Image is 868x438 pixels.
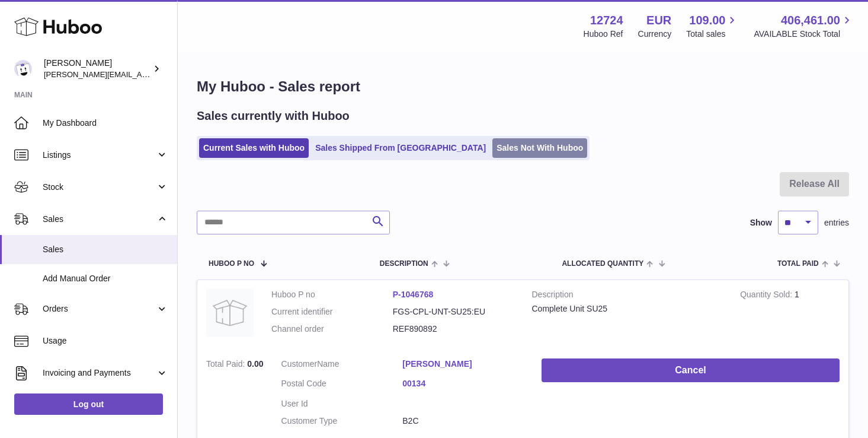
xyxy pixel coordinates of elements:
[281,415,403,427] dt: Customer Type
[686,28,739,40] span: Total sales
[43,214,156,225] span: Sales
[562,260,643,268] span: ALLOCATED Quantity
[689,12,725,28] span: 109.00
[43,273,168,284] span: Add Manual Order
[206,359,247,372] strong: Total Paid
[532,303,723,315] div: Complete Unit SU25
[750,217,772,228] label: Show
[43,335,168,347] span: Usage
[271,289,393,300] dt: Huboo P no
[209,260,254,268] span: Huboo P no
[584,28,623,40] div: Huboo Ref
[824,217,849,228] span: entries
[43,303,156,315] span: Orders
[532,289,723,303] strong: Description
[281,358,403,373] dt: Name
[731,280,848,350] td: 1
[281,398,403,410] dt: User Id
[44,58,150,80] div: [PERSON_NAME]
[199,138,309,158] a: Current Sales with Huboo
[686,12,739,40] a: 109.00 Total sales
[402,415,524,427] dd: B2C
[281,378,403,392] dt: Postal Code
[271,306,393,318] dt: Current identifier
[393,290,434,299] a: P-1046768
[754,12,854,40] a: 406,461.00 AVAILABLE Stock Total
[247,359,263,369] span: 0.00
[402,358,524,370] a: [PERSON_NAME]
[638,28,672,40] div: Currency
[754,28,854,40] span: AVAILABLE Stock Total
[197,77,849,96] h1: My Huboo - Sales report
[14,393,163,415] a: Log out
[740,290,795,302] strong: Quantity Sold
[393,306,514,318] dd: FGS-CPL-UNT-SU25:EU
[781,12,840,28] span: 406,461.00
[43,150,156,161] span: Listings
[43,367,156,379] span: Invoicing and Payments
[492,138,587,158] a: Sales Not With Huboo
[271,323,393,335] dt: Channel order
[14,60,32,78] img: sebastian@ffern.co
[43,182,156,193] span: Stock
[197,108,350,124] h2: Sales currently with Huboo
[43,118,168,129] span: My Dashboard
[281,359,318,369] span: Customer
[542,358,840,383] button: Cancel
[402,378,524,389] a: 00134
[311,138,490,158] a: Sales Shipped From [GEOGRAPHIC_DATA]
[43,244,168,255] span: Sales
[393,323,514,335] dd: REF890892
[777,260,819,268] span: Total paid
[380,260,428,268] span: Description
[44,69,238,79] span: [PERSON_NAME][EMAIL_ADDRESS][DOMAIN_NAME]
[646,12,671,28] strong: EUR
[590,12,623,28] strong: 12724
[206,289,254,337] img: no-photo.jpg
